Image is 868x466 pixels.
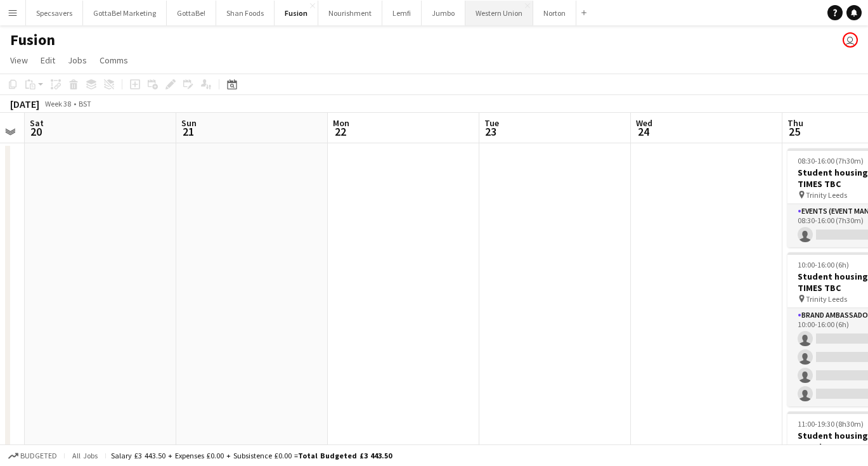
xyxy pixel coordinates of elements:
[216,1,275,25] button: Shan Foods
[28,124,44,139] span: 20
[798,419,864,429] span: 11:00-19:30 (8h30m)
[382,1,422,25] button: Lemfi
[298,451,392,460] span: Total Budgeted £3 443.50
[318,1,382,25] button: Nourishment
[843,32,858,48] app-user-avatar: Booking & Talent Team
[422,1,465,25] button: Jumbo
[30,117,44,129] span: Sat
[806,190,847,200] span: Trinity Leeds
[798,156,864,165] span: 08:30-16:00 (7h30m)
[63,52,92,68] a: Jobs
[100,55,128,66] span: Comms
[83,1,167,25] button: GottaBe! Marketing
[6,449,59,463] button: Budgeted
[484,117,499,129] span: Tue
[20,451,57,460] span: Budgeted
[181,117,197,129] span: Sun
[634,124,652,139] span: 24
[10,55,28,66] span: View
[5,52,33,68] a: View
[179,124,197,139] span: 21
[787,117,803,129] span: Thu
[533,1,576,25] button: Norton
[10,30,55,49] h1: Fusion
[786,124,803,139] span: 25
[798,260,849,269] span: 10:00-16:00 (6h)
[36,52,60,68] a: Edit
[94,52,133,68] a: Comms
[167,1,216,25] button: GottaBe!
[806,294,847,304] span: Trinity Leeds
[42,99,74,108] span: Week 38
[275,1,318,25] button: Fusion
[79,99,91,108] div: BST
[68,55,87,66] span: Jobs
[465,1,533,25] button: Western Union
[10,98,39,110] div: [DATE]
[483,124,499,139] span: 23
[111,451,392,460] div: Salary £3 443.50 + Expenses £0.00 + Subsistence £0.00 =
[70,451,100,460] span: All jobs
[41,55,55,66] span: Edit
[26,1,83,25] button: Specsavers
[636,117,652,129] span: Wed
[333,117,349,129] span: Mon
[331,124,349,139] span: 22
